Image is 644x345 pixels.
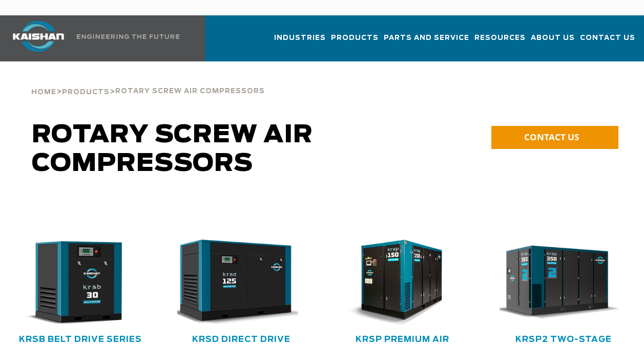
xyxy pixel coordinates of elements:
img: Engineering the future [77,34,179,39]
span: Industries [274,32,326,44]
a: Home [31,87,56,96]
a: Industries [274,25,326,59]
span: CONTACT US [524,131,579,143]
img: krsp350 [492,240,620,326]
img: krsd125 [170,240,298,326]
div: > > [31,61,265,100]
span: Contact Us [580,32,635,44]
a: Parts and Service [384,25,469,59]
div: krsb30 [16,240,144,326]
span: Products [331,32,379,44]
a: KRSB Belt Drive Series [19,335,142,343]
a: Products [331,25,379,59]
a: About Us [531,25,575,59]
span: About Us [531,32,575,44]
img: krsp150 [331,240,460,326]
span: Rotary Screw Air Compressors [32,123,313,176]
span: Rotary Screw Air Compressors [115,88,265,95]
div: krsp350 [500,240,628,326]
a: CONTACT US [491,126,618,149]
a: Products [62,87,110,96]
div: krsp150 [339,240,467,326]
a: Contact Us [580,25,635,59]
span: Home [31,89,56,96]
span: Parts and Service [384,32,469,44]
a: Resources [474,25,526,59]
span: Products [62,89,110,96]
div: krsd125 [177,240,305,326]
span: Resources [474,32,526,44]
img: krsb30 [9,240,137,326]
